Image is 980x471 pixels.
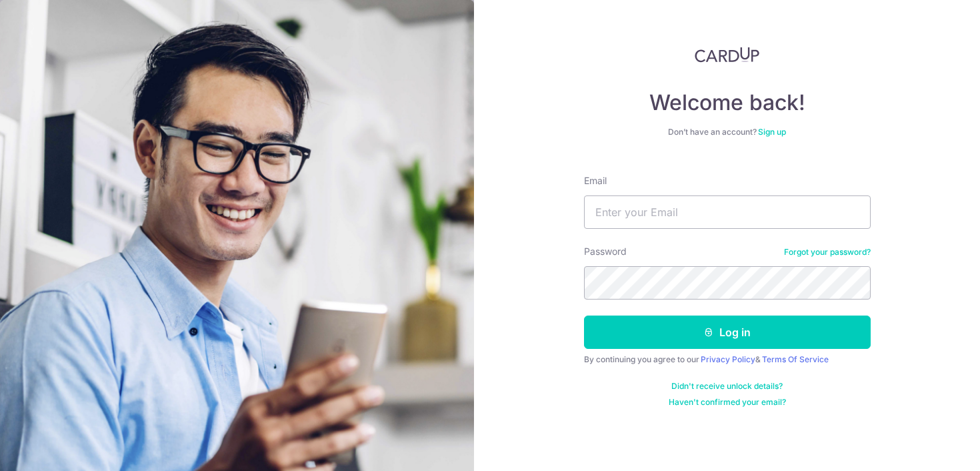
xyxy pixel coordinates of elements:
h4: Welcome back! [584,89,871,116]
a: Privacy Policy [701,354,755,364]
label: Password [584,245,627,258]
input: Enter your Email [584,195,871,229]
button: Log in [584,316,871,349]
div: Don’t have an account? [584,127,871,137]
label: Email [584,174,607,187]
div: By continuing you agree to our & [584,354,871,365]
a: Forgot your password? [784,247,871,258]
a: Sign up [758,127,786,137]
a: Didn't receive unlock details? [671,381,783,392]
a: Haven't confirmed your email? [669,397,786,408]
img: CardUp Logo [695,47,760,63]
a: Terms Of Service [762,354,829,364]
